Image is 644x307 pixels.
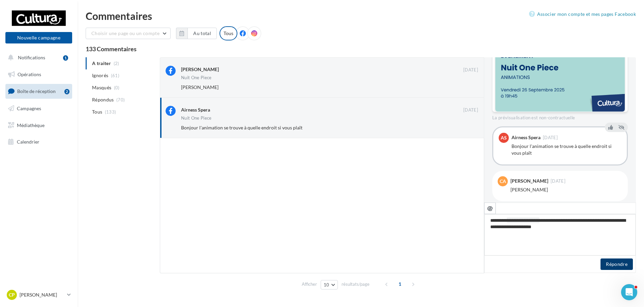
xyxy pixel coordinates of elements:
[114,85,120,90] span: (0)
[17,122,45,128] span: Médiathèque
[492,112,628,121] div: La prévisualisation est non-contractuelle
[543,135,558,140] span: [DATE]
[511,143,621,156] div: Bonjour l'animation se trouve à quelle endroit si vous plaît
[86,28,171,39] button: Choisir une page ou un compte
[4,135,74,149] a: Calendrier
[219,26,237,40] div: Tous
[4,101,74,116] a: Campagnes
[116,97,125,102] span: (70)
[601,258,633,270] button: Répondre
[86,11,636,21] div: Commentaires
[17,88,56,94] span: Boîte de réception
[4,67,74,82] a: Opérations
[5,288,72,301] a: CP [PERSON_NAME]
[4,118,74,132] a: Médiathèque
[63,55,68,61] div: 1
[510,179,548,183] div: [PERSON_NAME]
[511,135,540,140] div: Airness Spera
[86,46,636,52] div: 133 Commentaires
[91,30,159,36] span: Choisir une page ou un compte
[4,51,71,65] button: Notifications 1
[105,109,116,115] span: (133)
[20,291,64,298] p: [PERSON_NAME]
[64,89,69,94] div: 2
[463,107,478,113] span: [DATE]
[18,71,41,77] span: Opérations
[500,178,506,185] span: CA
[181,75,212,80] div: Nuit One Piece
[529,10,636,18] a: Associer mon compte et mes pages Facebook
[484,203,496,214] button: @
[17,139,39,145] span: Calendrier
[487,205,493,211] i: @
[92,72,108,79] span: Ignorés
[176,28,217,39] button: Au total
[4,84,74,98] a: Boîte de réception2
[181,84,218,90] span: [PERSON_NAME]
[324,282,329,287] span: 10
[187,28,217,39] button: Au total
[394,279,405,289] span: 1
[181,66,219,73] div: [PERSON_NAME]
[18,55,45,60] span: Notifications
[9,291,15,298] span: CP
[181,106,210,113] div: Airness Spera
[5,32,72,43] button: Nouvelle campagne
[501,134,507,141] span: AS
[510,186,622,193] div: [PERSON_NAME]
[321,280,338,289] button: 10
[302,281,317,287] span: Afficher
[181,125,302,130] span: Bonjour l'animation se trouve à quelle endroit si vous plaît
[181,116,212,120] div: Nuit One Piece
[17,105,41,111] span: Campagnes
[463,67,478,73] span: [DATE]
[92,84,111,91] span: Masqués
[342,281,370,287] span: résultats/page
[551,179,565,183] span: [DATE]
[92,96,114,103] span: Répondus
[111,73,119,78] span: (61)
[621,284,637,300] iframe: Intercom live chat
[92,109,102,115] span: Tous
